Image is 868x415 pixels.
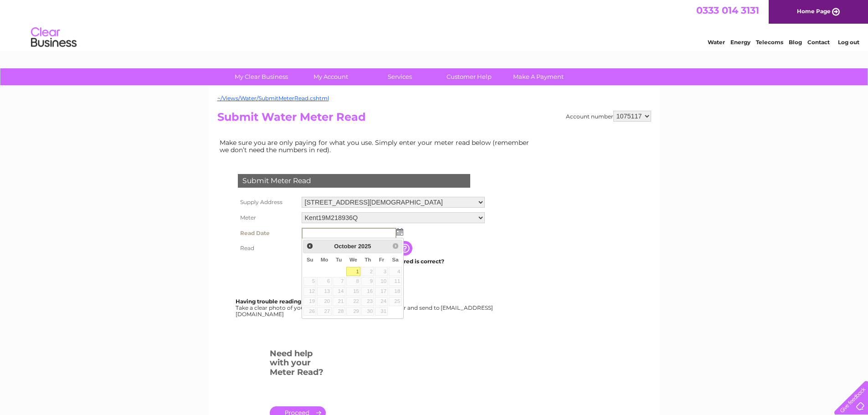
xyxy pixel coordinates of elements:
[392,257,399,262] span: Saturday
[336,257,342,262] span: Tuesday
[379,257,385,262] span: Friday
[236,195,299,210] th: Supply Address
[789,39,802,46] a: Blog
[236,298,494,317] div: Take a clear photo of your readings, tell us which supply it's for and send to [EMAIL_ADDRESS][DO...
[236,225,299,241] th: Read Date
[299,256,487,267] td: Are you sure the read you have entered is correct?
[321,257,329,262] span: Monday
[501,68,576,85] a: Make A Payment
[224,68,299,85] a: My Clear Business
[756,39,783,46] a: Telecoms
[365,257,371,262] span: Thursday
[31,24,77,51] img: logo.png
[307,257,313,262] span: Sunday
[730,39,750,46] a: Energy
[334,243,356,250] span: October
[396,228,403,236] img: ...
[696,5,759,16] a: 0333 014 3131
[358,243,371,250] span: 2025
[219,5,650,44] div: Clear Business is a trading name of Verastar Limited (registered in [GEOGRAPHIC_DATA] No. 3667643...
[398,241,414,256] input: Information
[362,68,437,85] a: Services
[838,39,859,46] a: Log out
[807,39,830,46] a: Contact
[236,210,299,225] th: Meter
[306,242,313,250] span: Prev
[217,111,651,128] h2: Submit Water Meter Read
[346,267,361,276] a: 1
[349,257,357,262] span: Wednesday
[236,241,299,256] th: Read
[217,137,536,156] td: Make sure you are only paying for what you use. Simply enter your meter read below (remember we d...
[431,68,507,85] a: Customer Help
[236,298,338,305] b: Having trouble reading your meter?
[708,39,725,46] a: Water
[566,111,651,122] div: Account number
[270,347,326,382] h3: Need help with your Meter Read?
[293,68,368,85] a: My Account
[217,95,329,102] a: ~/Views/Water/SubmitMeterRead.cshtml
[304,241,315,251] a: Prev
[238,174,470,188] div: Submit Meter Read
